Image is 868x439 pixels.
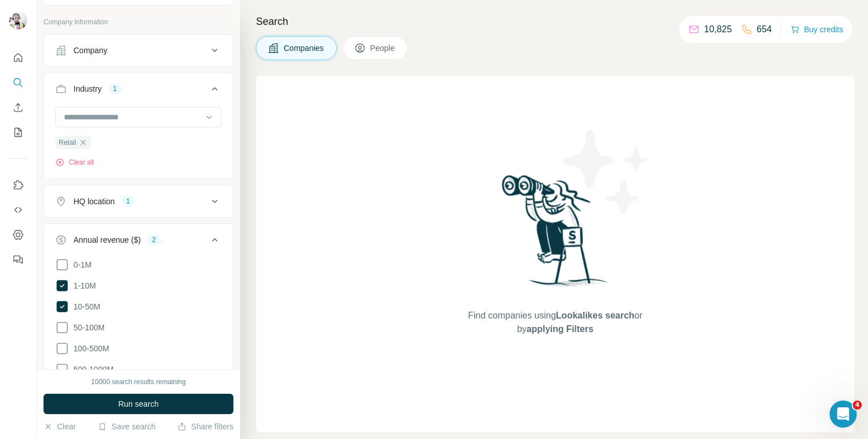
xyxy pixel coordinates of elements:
[44,17,233,27] p: Company information
[9,249,27,270] button: Feedback
[9,225,27,245] button: Dashboard
[69,280,96,291] span: 1-10M
[69,364,114,375] span: 500-1000M
[44,226,233,258] button: Annual revenue ($)2
[73,83,102,94] div: Industry
[853,401,862,410] span: 4
[69,343,109,354] span: 100-500M
[284,42,325,54] span: Companies
[69,259,92,270] span: 0-1M
[44,394,233,414] button: Run search
[465,309,645,336] span: Find companies using or by
[9,72,27,93] button: Search
[91,377,185,387] div: 10000 search results remaining
[44,421,76,432] button: Clear
[527,324,593,334] span: applying Filters
[44,188,233,215] button: HQ location1
[44,75,233,107] button: Industry1
[791,21,843,37] button: Buy credits
[121,196,134,206] div: 1
[9,175,27,195] button: Use Surfe on LinkedIn
[757,23,772,36] p: 654
[9,97,27,118] button: Enrich CSV
[555,121,657,223] img: Surfe Illustration - Stars
[55,157,94,167] button: Clear all
[497,172,614,298] img: Surfe Illustration - Woman searching with binoculars
[73,196,115,207] div: HQ location
[9,200,27,220] button: Use Surfe API
[69,301,100,312] span: 10-50M
[118,398,159,410] span: Run search
[147,235,160,245] div: 2
[69,322,105,333] span: 50-100M
[98,421,155,432] button: Save search
[370,42,396,54] span: People
[73,234,141,246] div: Annual revenue ($)
[556,311,635,320] span: Lookalikes search
[9,11,27,29] img: Avatar
[59,137,76,148] span: Retail
[9,48,27,68] button: Quick start
[177,421,233,432] button: Share filters
[108,84,121,94] div: 1
[73,45,107,56] div: Company
[256,14,854,29] h4: Search
[9,122,27,143] button: My lists
[830,401,857,428] iframe: Intercom live chat
[704,23,732,36] p: 10,825
[44,37,233,64] button: Company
